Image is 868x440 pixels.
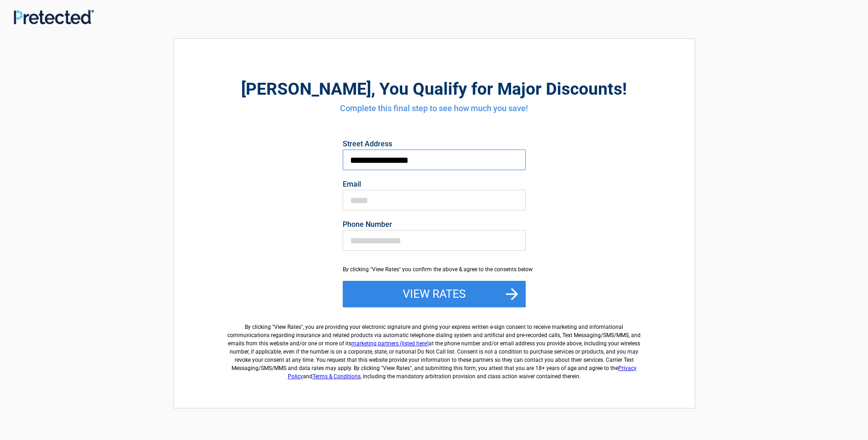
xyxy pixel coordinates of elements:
[343,140,526,148] label: Street Address
[224,78,644,100] h2: , You Qualify for Major Discounts!
[241,79,371,99] span: [PERSON_NAME]
[274,324,301,330] span: View Rates
[288,365,637,380] a: Privacy Policy
[343,281,526,307] button: View Rates
[224,316,644,381] label: By clicking " ", you are providing your electronic signature and giving your express written e-si...
[351,340,429,347] a: marketing partners (listed here)
[343,265,526,274] div: By clicking "View Rates" you confirm the above & agree to the consents below
[14,10,94,24] img: Main Logo
[343,181,526,188] label: Email
[343,221,526,228] label: Phone Number
[313,373,361,380] a: Terms & Conditions
[224,102,644,114] h4: Complete this final step to see how much you save!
